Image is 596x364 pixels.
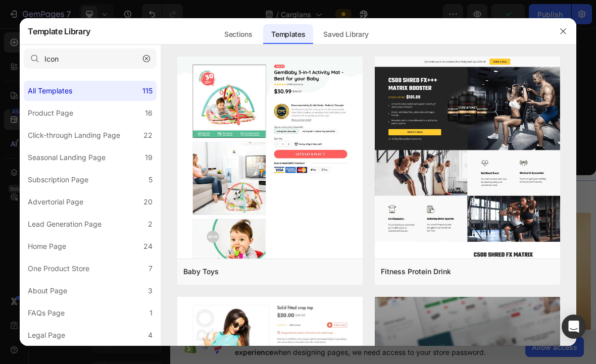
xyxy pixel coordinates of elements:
div: Advertorial Page [28,196,83,208]
div: Sections [216,24,260,44]
div: 5 [148,174,153,186]
div: FAQs Page [28,307,65,319]
div: 4 [148,329,153,341]
div: Open Intercom Messenger [562,315,586,339]
div: Templates [263,24,313,44]
div: About Page [28,285,67,297]
div: Click-through Landing Page [28,129,120,141]
div: 19 [145,151,153,164]
div: Saved Library [315,24,376,44]
button: Dot [305,211,311,217]
div: 24 [143,240,153,252]
div: All Templates [28,85,72,97]
div: 115 [142,85,153,97]
div: 7 [148,263,153,275]
div: 1 [150,307,153,319]
div: 20 [143,196,153,208]
div: 22 [143,129,153,141]
button: Carousel Back Arrow [2,11,30,39]
input: E.g.: Black Friday, Sale, etc. [24,48,157,69]
div: One Product Store [28,263,89,275]
h2: Template Library [28,18,90,44]
div: Subscription Page [28,174,88,186]
div: 16 [145,107,153,119]
div: Fitness Protein Drink [381,266,451,278]
div: 3 [148,285,153,297]
div: Product Page [28,107,73,119]
div: Seasonal Landing Page [28,151,106,164]
div: Home Page [28,240,66,252]
div: Legal Page [28,329,65,341]
div: Baby Toys [183,266,219,278]
div: Lead Generation Page [28,218,102,230]
div: 2 [148,218,153,230]
button: Dot [295,211,301,217]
